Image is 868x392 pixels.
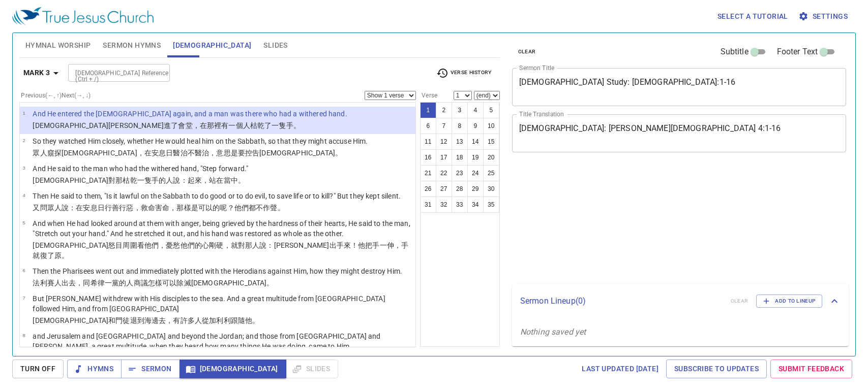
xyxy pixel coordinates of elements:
span: [DEMOGRAPHIC_DATA] [188,363,278,375]
button: 27 [436,181,452,197]
wg4521: 醫治 [173,149,342,157]
span: Select a tutorial [717,10,788,23]
wg2443: 控告 [245,149,342,157]
span: Turn Off [20,363,55,375]
p: [DEMOGRAPHIC_DATA]怒 [33,240,412,260]
button: [DEMOGRAPHIC_DATA] [179,360,286,378]
a: Subscribe to Updates [666,360,767,378]
wg5495: 就 [33,251,69,259]
wg5495: 。 [293,121,301,129]
b: Mark 3 [23,67,50,79]
wg3004: ：在安息日 [69,204,285,212]
wg3583: 一隻手 [272,121,301,129]
a: Submit Feedback [770,360,852,378]
wg2424: 對那枯乾 [108,176,245,184]
p: But [PERSON_NAME] withdrew with His disciples to the sea. And a great multitude from [GEOGRAPHIC_... [33,293,412,314]
p: [DEMOGRAPHIC_DATA] [33,175,248,185]
span: Sermon [129,363,171,375]
button: 5 [483,102,499,118]
button: Hymns [67,360,122,378]
wg3906: [DEMOGRAPHIC_DATA]，在安息日 [62,149,342,157]
span: 1 [22,110,25,116]
p: [DEMOGRAPHIC_DATA][PERSON_NAME] [33,120,347,130]
p: [DEMOGRAPHIC_DATA] [33,315,412,325]
p: and Jerusalem and [GEOGRAPHIC_DATA] and beyond the Jordan; and those from [GEOGRAPHIC_DATA] and [... [33,331,412,351]
button: 31 [420,197,436,213]
wg2281: 邊去，有許多人 [152,316,259,324]
wg3319: 。 [238,176,245,184]
span: Footer Text [777,46,818,58]
span: Verse History [436,67,491,79]
wg4982: 命 [148,204,285,212]
button: 2 [436,102,452,118]
button: 1 [420,102,436,118]
wg575: 加利利 [209,316,259,324]
label: Previous (←, ↑) Next (→, ↓) [21,92,91,99]
span: 5 [22,220,25,225]
button: Verse History [430,66,497,81]
wg5330: 出去 [62,279,274,287]
wg4314: 海 [144,316,259,324]
wg4017: 看他們 [33,241,408,259]
span: 7 [22,295,25,301]
i: Nothing saved yet [520,327,586,337]
wg1519: 當中 [224,176,245,184]
wg846: 。 [252,316,259,324]
button: 21 [420,165,436,181]
button: 22 [436,165,452,181]
button: 8 [452,118,468,134]
wg3004: ：起來 [181,176,245,184]
span: Slides [263,39,287,52]
wg2723: [DEMOGRAPHIC_DATA]。 [259,149,342,157]
button: Add to Lineup [756,295,822,308]
wg1487: 醫治，意思是要 [195,149,342,157]
wg4623: 。 [278,204,285,212]
wg1832: 的呢？他們都不作聲 [213,204,285,212]
wg2323: 不 [188,149,342,157]
textarea: [DEMOGRAPHIC_DATA] Study: [DEMOGRAPHIC_DATA]:1-16 [519,77,840,96]
span: 2 [22,138,25,143]
wg4818: 他們的 [33,241,408,259]
wg3825: 進了 [164,121,301,129]
button: 30 [483,181,499,197]
button: 18 [452,149,468,166]
wg2258: 一個人 [228,121,301,129]
button: 6 [420,118,436,134]
wg3583: 一隻手 [137,176,245,184]
span: Subtitle [721,46,749,58]
span: [DEMOGRAPHIC_DATA] [173,39,251,52]
wg2554: ，救 [134,204,285,212]
img: True Jesus Church [12,7,154,25]
wg5590: 害命 [155,204,285,212]
wg1525: 會堂 [178,121,301,129]
button: 19 [467,149,484,166]
button: clear [512,46,542,58]
button: 14 [467,134,484,150]
span: 8 [22,333,25,338]
iframe: from-child [508,163,781,281]
wg615: ，那樣是可以 [169,204,284,212]
wg190: 他 [245,316,259,324]
span: clear [518,47,536,56]
button: Mark 3 [19,63,66,82]
wg3704: 可以除滅 [162,279,274,287]
label: Verse [420,92,437,99]
button: 4 [467,102,484,118]
span: 6 [22,268,25,273]
button: 26 [420,181,436,197]
p: And He said to the man who had the withered hand, "Step forward." [33,164,248,174]
span: 3 [22,165,25,171]
p: And when He had looked around at them with anger, being grieved by the hardness of their hearts, ... [33,218,412,239]
button: 34 [467,197,484,213]
button: 28 [452,181,468,197]
button: 32 [436,197,452,213]
button: 20 [483,149,499,166]
wg846: ，憂愁 [33,241,408,259]
button: 25 [483,165,499,181]
button: 24 [467,165,484,181]
span: Submit Feedback [779,363,844,375]
wg3101: 退 [130,316,260,324]
button: 7 [436,118,452,134]
wg2265: 商議 [134,279,274,287]
wg1831: ，同 [76,279,274,287]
